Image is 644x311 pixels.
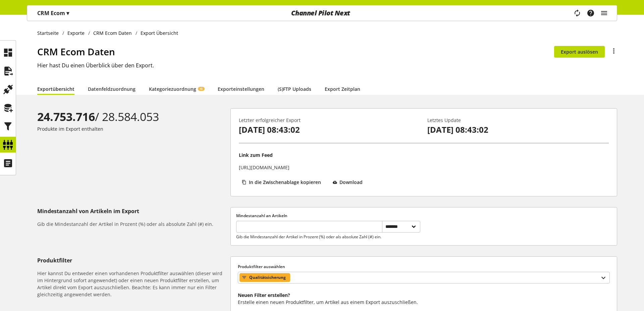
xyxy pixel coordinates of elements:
nav: main navigation [27,5,617,21]
h6: Gib die Mindestanzahl der Artikel in Prozent (%) oder als absolute Zahl (#) ein. [37,221,228,228]
span: Download [339,179,363,186]
label: Produktfilter auswählen [238,264,610,270]
p: [DATE] 08:43:02 [239,124,420,136]
a: Datenfeldzuordnung [88,85,136,92]
a: Download [330,176,369,190]
span: In die Zwischenablage kopieren [249,179,321,186]
p: CRM Ecom [37,9,69,17]
a: Startseite [37,29,62,37]
span: Qualitätsicherung [249,273,286,282]
b: Neuen Filter erstellen? [238,292,290,298]
h5: Produktfilter [37,256,228,264]
span: Export auslösen [561,48,598,55]
p: Erstelle einen neuen Produktfilter, um Artikel aus einem Export auszuschließen. [238,299,610,306]
b: 24.753.716 [37,109,95,124]
p: [URL][DOMAIN_NAME] [239,164,289,171]
p: Gib die Mindestanzahl der Artikel in Prozent (%) oder als absolute Zahl (#) ein. [236,234,382,240]
a: Export Zeitplan [325,85,360,92]
h6: Hier kannst Du entweder einen vorhandenen Produktfilter auswählen (dieser wird im Hintergrund sof... [37,270,228,298]
div: / 28.584.053 [37,108,228,125]
a: Exportübersicht [37,85,74,92]
span: KI [200,87,203,91]
a: Exporteinstellungen [218,85,264,92]
span: Startseite [37,29,59,37]
p: [DATE] 08:43:02 [427,124,609,136]
button: Download [330,176,369,188]
p: Produkte im Export enthalten [37,125,228,132]
button: In die Zwischenablage kopieren [239,176,327,188]
span: ▾ [66,9,69,17]
label: Mindestanzahl an Artikeln [236,213,420,219]
button: Export auslösen [554,46,605,58]
a: (S)FTP Uploads [278,85,311,92]
h1: CRM Ecom Daten [37,45,554,59]
h2: Hier hast Du einen Überblick über den Export. [37,61,617,69]
p: Letztes Update [427,117,609,124]
p: Letzter erfolgreicher Export [239,117,420,124]
a: KategoriezuordnungKI [149,85,204,92]
h5: Mindestanzahl von Artikeln im Export [37,207,228,215]
a: Exporte [64,29,88,37]
p: Link zum Feed [239,151,273,159]
span: Exporte [67,29,85,37]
